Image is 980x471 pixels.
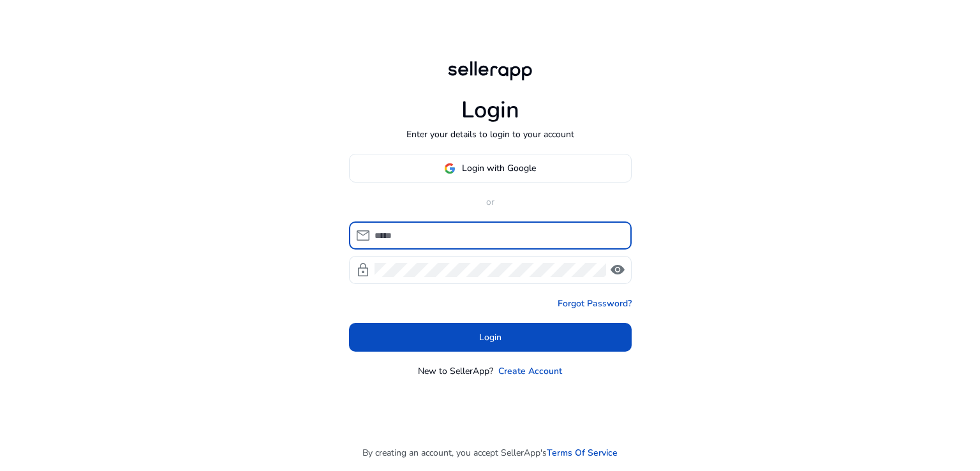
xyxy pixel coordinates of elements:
[547,446,618,460] a: Terms Of Service
[355,262,371,278] span: lock
[418,364,493,378] p: New to SellerApp?
[558,297,632,310] a: Forgot Password?
[479,331,501,344] span: Login
[461,96,519,124] h1: Login
[406,128,574,141] p: Enter your details to login to your account
[498,364,562,378] a: Create Account
[349,154,632,183] button: Login with Google
[462,161,536,175] span: Login with Google
[610,262,625,278] span: visibility
[444,163,456,174] img: google-logo.svg
[355,228,371,243] span: mail
[349,195,632,209] p: or
[349,323,632,352] button: Login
